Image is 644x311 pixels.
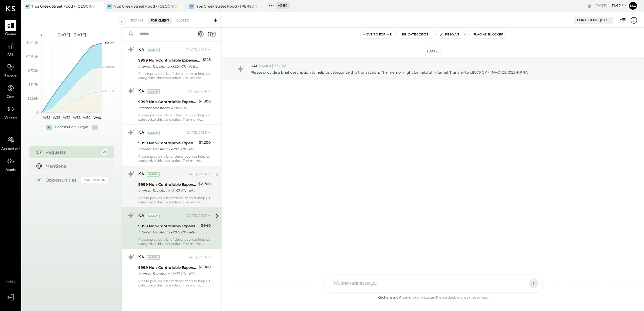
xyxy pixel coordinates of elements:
[138,213,146,219] div: KAI
[36,110,39,115] text: 0
[138,265,197,271] div: 9999 Non-Controllable Expenses:Other Income and Expenses:To Be Classified P&L
[0,20,21,37] a: Queue
[147,256,160,260] div: System
[186,214,211,219] div: [DATE], 7:15 PM
[138,130,146,136] div: KAI
[198,181,211,187] div: $2,700
[186,172,211,177] div: [DATE], 7:15 PM
[138,72,211,80] div: Please provide a brief description to help us categorize this transaction. The memo might be help...
[203,57,211,63] div: $125
[147,172,160,177] div: System
[29,82,39,87] text: $51.7K
[46,163,105,169] div: Mentions
[186,255,211,260] div: [DATE], 7:15 PM
[26,41,39,45] text: $129.3K
[471,31,506,38] button: Flag as Blocker
[0,103,21,121] a: Vendors
[425,48,442,55] div: [DATE]
[93,115,101,120] text: W40
[195,4,258,9] div: Tros Greek Street Food - [PERSON_NAME]
[186,48,211,52] div: [DATE], 7:15 PM
[437,31,462,38] button: Resolve
[138,140,197,146] div: 9999 Non-Controllable Expenses:Other Income and Expenses:To Be Classified P&L
[138,99,197,105] div: 9999 Non-Controllable Expenses:Other Income and Expenses:To Be Classified P&L
[201,223,211,229] div: $940
[28,69,39,73] text: $77.6K
[199,264,211,270] div: $1,000
[138,172,146,178] div: KAI
[46,149,98,155] div: Requests
[138,229,199,236] div: Internet Transfer to x8073 CK - INVOICE 1055-KPRA
[147,214,160,218] div: System
[4,74,17,79] span: Balance
[43,115,50,120] text: W35
[105,65,114,69] text: Labor
[113,4,176,9] div: Tros Greek Street Food - [GEOGRAPHIC_DATA]
[138,182,196,188] div: 9999 Non-Controllable Expenses:Other Income and Expenses:To Be Classified P&L
[250,70,528,75] p: Please provide a brief description to help us categorize this transaction. The memo might be help...
[107,4,112,9] div: TG
[5,167,16,173] span: Admin
[138,238,211,246] div: Please provide a brief description to help us categorize this transaction. The memo might be help...
[73,115,81,120] text: W38
[7,95,15,100] span: Cash
[276,2,290,9] div: + 284
[4,115,17,121] span: Vendors
[28,96,39,101] text: $25.9K
[594,3,627,8] div: [DATE]
[138,57,201,63] div: 9999 Non-Controllable Expenses:Other Income and Expenses:To Be Classified P&L
[81,177,108,183] div: Coming Soon
[577,18,598,23] div: For Client
[46,177,78,183] div: Opportunities
[397,31,434,38] button: Re-Categorize
[138,188,196,194] div: Internet Transfer to x8073 CK - INVOICE 1048
[138,89,146,95] div: KAI
[25,4,30,9] div: TG
[105,89,115,93] text: COGS
[2,146,20,152] span: Accountant
[587,2,593,9] div: copy link
[105,41,114,45] text: Sales
[147,89,160,94] div: System
[63,115,70,120] text: W37
[138,146,197,152] div: Internet Transfer to x8073 CK - PSEG
[26,55,39,59] text: $103.4K
[46,32,98,37] div: [DATE] - [DATE]
[92,125,98,130] div: -
[189,4,194,9] div: TG
[46,125,52,130] div: +
[0,155,21,173] a: Admin
[628,1,638,11] button: Na
[138,196,211,205] div: Please provide a brief description to help us categorize this transaction. The memo might be help...
[128,18,146,24] div: For Me
[138,155,211,163] div: Please provide a brief description to help us categorize this transaction. The memo might be help...
[138,279,211,288] div: Please provide a brief description to help us categorize this transaction. The memo might be help...
[147,48,160,52] div: System
[250,63,257,69] span: KAI
[138,223,199,229] div: 9999 Non-Controllable Expenses:Other Income and Expenses:To Be Classified P&L
[0,62,21,79] a: Balance
[138,255,146,261] div: KAI
[138,105,197,111] div: Internet Transfer to x8073 CK -
[138,47,146,53] div: KAI
[0,82,21,100] a: Cash
[0,134,21,152] a: Accountant
[5,32,16,37] span: Queue
[186,89,211,94] div: [DATE], 7:15 PM
[53,115,60,120] text: W36
[148,18,172,24] div: For Client
[83,115,91,120] text: W39
[138,63,201,69] div: Internet Transfer to x9350 CK - PAYMENT-LICENSE
[31,4,95,9] div: Tros Greek Street Food - [GEOGRAPHIC_DATA]
[147,131,160,135] div: System
[199,98,211,104] div: $1,000
[7,53,14,58] span: P&L
[101,149,108,156] div: 21
[199,140,211,146] div: $1,200
[600,18,610,22] div: [DATE]
[274,64,286,69] span: 7:15 PM
[55,125,89,130] div: Contribution Margin
[138,271,197,277] div: Internet Transfer to x9435 CK - KICK UP
[138,113,211,122] div: Please provide a brief description to help us categorize this transaction. The memo might be help...
[186,131,211,135] div: [DATE], 7:15 PM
